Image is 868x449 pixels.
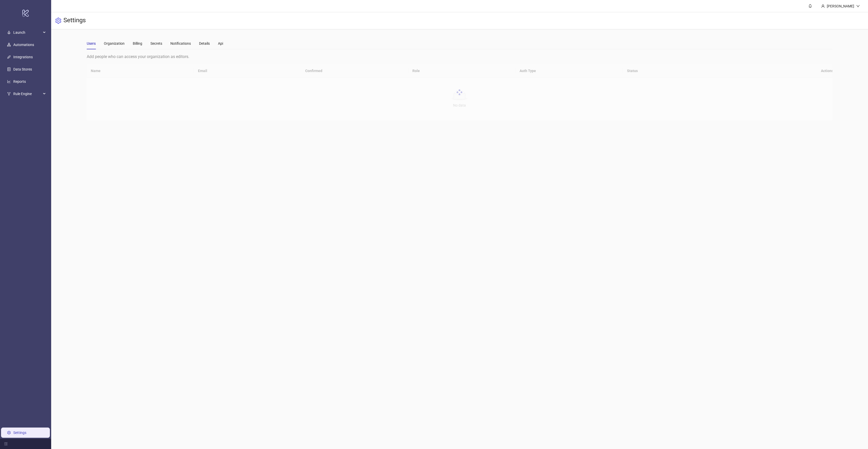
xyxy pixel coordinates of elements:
span: rocket [7,31,11,34]
span: Rule Engine [13,89,41,99]
a: Integrations [13,55,33,59]
span: bell [808,4,812,8]
div: Api [218,41,223,46]
div: Billing [133,41,142,46]
div: Secrets [150,41,162,46]
span: down [856,4,860,8]
span: user [821,4,825,8]
div: Add people who can access your organization as editors. [87,53,832,60]
div: Notifications [170,41,191,46]
a: Data Stores [13,67,32,71]
span: setting [55,18,61,24]
a: Reports [13,79,26,84]
span: Launch [13,27,41,38]
div: [PERSON_NAME] [825,3,856,9]
a: Settings [13,431,26,435]
span: menu-fold [4,442,8,446]
h3: Settings [63,16,86,25]
div: Details [199,41,210,46]
div: Users [87,41,96,46]
span: fork [7,92,11,96]
a: Automations [13,43,34,47]
div: Organization [104,41,125,46]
